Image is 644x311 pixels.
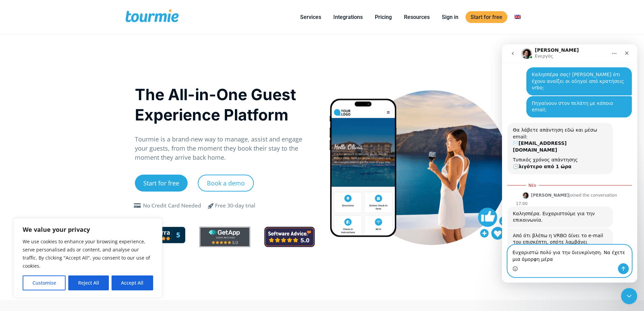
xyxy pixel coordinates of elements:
[370,13,397,21] a: Pricing
[502,44,637,283] iframe: Intercom live chat
[132,203,143,208] span: 
[68,275,109,290] button: Reject All
[112,275,153,290] button: Accept All
[437,13,463,21] a: Sign in
[135,84,315,125] h1: The All-in-One Guest Experience Platform
[135,175,188,192] a: Start for free
[203,202,219,210] span: 
[295,13,326,21] a: Services
[143,202,201,210] div: No Credit Card Needed
[621,288,637,304] iframe: Intercom live chat
[23,225,153,234] p: We value your privacy
[466,11,507,23] a: Start for free
[135,135,315,162] p: Tourmie is a brand-new way to manage, assist and engage your guests, from the moment they book th...
[198,175,254,192] a: Book a demo
[328,13,368,21] a: Integrations
[215,202,255,210] div: Free 30-day trial
[399,13,435,21] a: Resources
[23,275,66,290] button: Customise
[23,238,153,270] p: We use cookies to enhance your browsing experience, serve personalised ads or content, and analys...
